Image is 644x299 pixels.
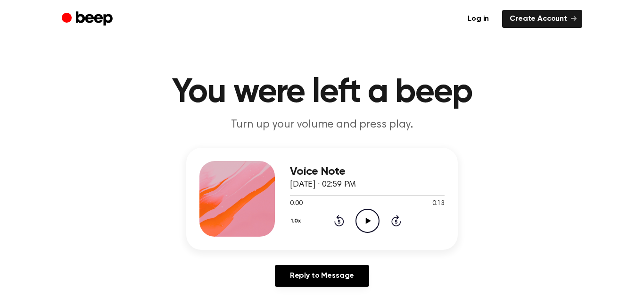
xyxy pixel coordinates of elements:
a: Beep [62,10,115,28]
a: Log in [460,10,496,28]
h1: You were left a beep [81,76,563,110]
p: Turn up your volume and press play. [141,117,503,133]
span: 0:13 [432,199,445,209]
span: [DATE] · 02:59 PM [290,180,356,189]
h3: Voice Note [290,165,445,178]
a: Reply to Message [275,265,369,287]
button: 1.0x [290,213,305,229]
a: Create Account [502,10,582,28]
span: 0:00 [290,199,302,209]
